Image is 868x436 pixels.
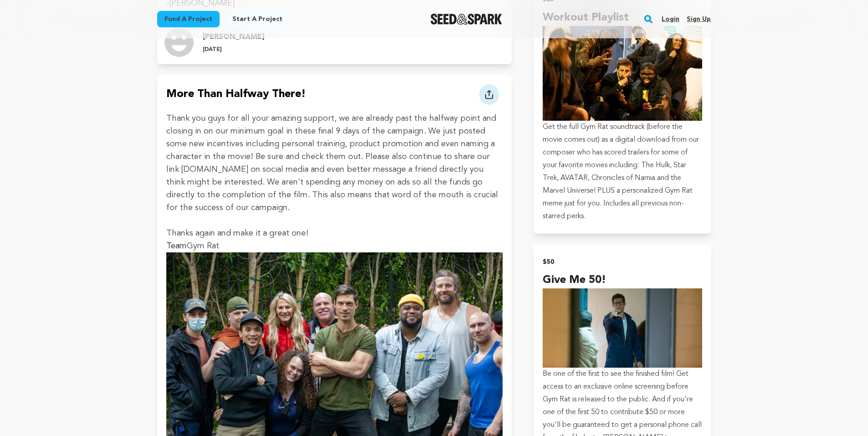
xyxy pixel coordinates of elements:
[543,121,702,223] p: Get the full Gym Rat soundtrack (before the movie comes out) as a digital download from our compo...
[543,272,702,288] h4: Give Me 50!
[431,14,502,25] img: Seed&Spark Logo Dark Mode
[166,227,503,240] p: Thanks again and make it a great one!
[166,240,503,252] p: Gym Rat
[687,12,711,26] a: Sign up
[431,14,502,25] a: Seed&Spark Homepage
[543,256,702,268] h2: $50
[166,242,187,250] span: Team
[157,11,220,27] a: Fund a project
[662,12,679,26] a: Login
[203,46,264,53] p: [DATE]
[543,288,702,368] img: 1692412420-1FU7A3006.jpg
[164,28,194,57] img: user.png
[157,21,512,64] a: update.author.name Profile
[166,86,306,105] h4: More than halfway there!
[166,112,503,214] p: Thank you guys for all your amazing support, we are already past the halfway point and closing in...
[225,11,290,27] a: Start a project
[543,26,702,121] img: 1692415891-FU7A3287.jpg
